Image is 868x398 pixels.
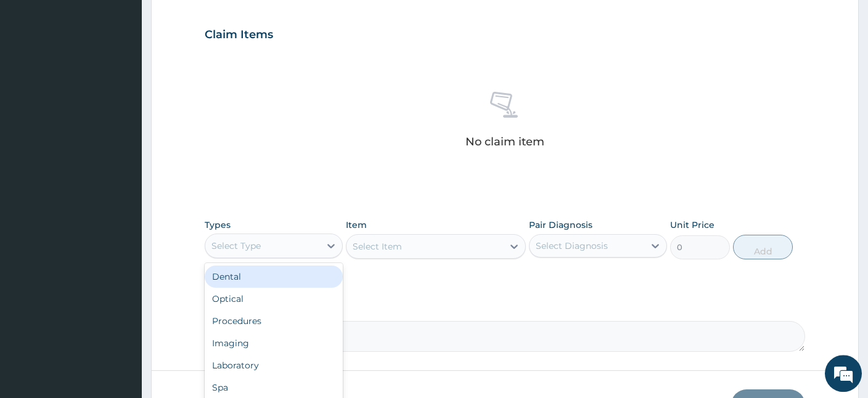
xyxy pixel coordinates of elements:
[536,240,608,252] div: Select Diagnosis
[211,240,261,252] div: Select Type
[6,266,235,309] textarea: Type your message and hit 'Enter'
[346,219,367,231] label: Item
[205,28,273,42] h3: Claim Items
[205,266,343,288] div: Dental
[64,69,207,85] div: Chat with us now
[205,354,343,376] div: Laboratory
[670,219,714,231] label: Unit Price
[465,136,544,148] p: No claim item
[205,310,343,332] div: Procedures
[733,235,793,259] button: Add
[23,62,50,92] img: d_794563401_company_1708531726252_794563401
[205,332,343,354] div: Imaging
[205,288,343,310] div: Optical
[205,220,231,230] label: Types
[529,219,592,231] label: Pair Diagnosis
[202,6,232,36] div: Minimize live chat window
[72,120,170,245] span: We're online!
[205,304,805,314] label: Comment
